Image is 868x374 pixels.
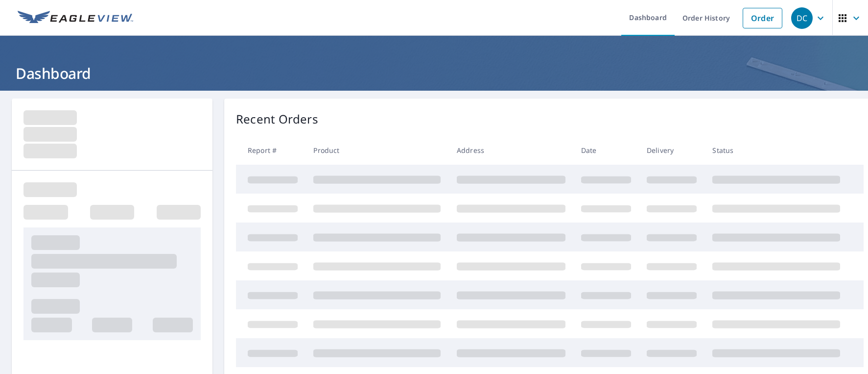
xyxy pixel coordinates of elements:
[743,8,782,28] a: Order
[305,136,448,165] th: Product
[12,63,856,83] h1: Dashboard
[18,11,133,25] img: EV Logo
[236,110,318,128] p: Recent Orders
[236,136,305,165] th: Report #
[639,136,704,165] th: Delivery
[791,7,813,29] div: DC
[573,136,639,165] th: Date
[449,136,573,165] th: Address
[704,136,848,165] th: Status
